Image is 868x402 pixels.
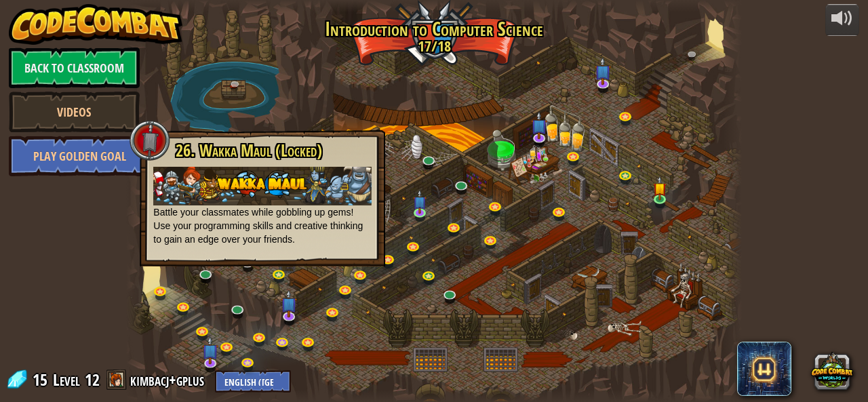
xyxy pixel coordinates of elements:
[176,139,322,162] span: 26. Wakka Maul (Locked)
[153,167,372,246] p: Battle your classmates while gobbling up gems! Use your programming skills and creative thinking ...
[9,136,151,176] a: Play Golden Goal
[130,369,208,390] a: kimbacj+gplus
[281,289,297,317] img: level-banner-unstarted-subscriber.png
[9,47,140,88] a: Back to Classroom
[9,4,182,45] img: CodeCombat - Learn how to code by playing a game
[9,92,140,132] a: Videos
[33,369,52,390] span: 15
[531,111,547,139] img: level-banner-unstarted-subscriber.png
[825,4,859,36] button: Adjust volume
[595,57,611,85] img: level-banner-unstarted-subscriber.png
[202,336,218,364] img: level-banner-unstarted-subscriber.png
[85,369,100,390] span: 12
[413,190,427,214] img: level-banner-unstarted-subscriber.png
[153,167,372,205] img: Nov17 wakka maul
[653,176,667,200] img: level-banner-started.png
[53,369,80,391] span: Level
